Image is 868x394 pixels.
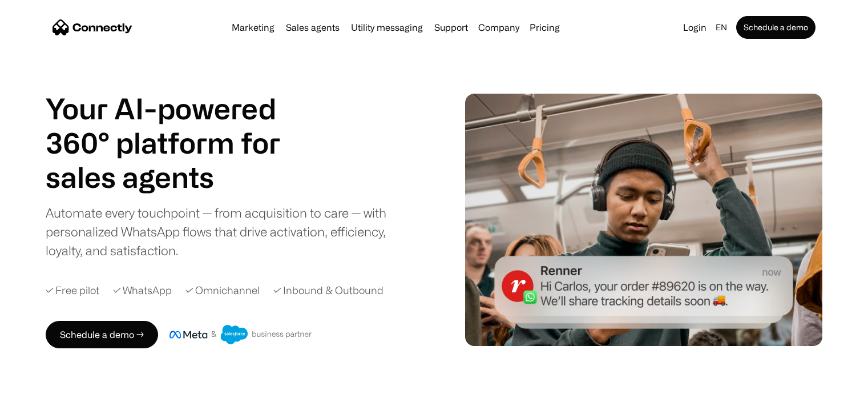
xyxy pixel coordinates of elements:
aside: Language selected: English [11,373,68,390]
a: Pricing [525,23,564,32]
a: Sales agents [281,23,344,32]
a: Schedule a demo → [46,321,158,348]
div: Company [478,19,519,35]
ul: Language list [23,374,68,390]
h1: sales agents [46,160,308,194]
div: ✓ Inbound & Outbound [273,283,383,298]
h1: Your AI-powered 360° platform for [46,91,308,160]
div: 1 of 4 [46,160,308,194]
div: ✓ Omnichannel [185,283,260,298]
a: home [53,19,132,36]
a: Support [430,23,473,32]
div: Automate every touchpoint — from acquisition to care — with personalized WhatsApp flows that driv... [46,203,405,260]
a: Schedule a demo [736,16,815,39]
div: ✓ WhatsApp [113,283,172,298]
a: Login [679,19,711,35]
a: Utility messaging [346,23,427,32]
div: en [711,19,734,35]
div: Company [475,19,523,35]
a: Marketing [227,23,279,32]
div: carousel [46,160,308,194]
img: Meta and Salesforce business partner badge. [169,325,312,344]
div: en [716,19,727,35]
div: ✓ Free pilot [46,283,99,298]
